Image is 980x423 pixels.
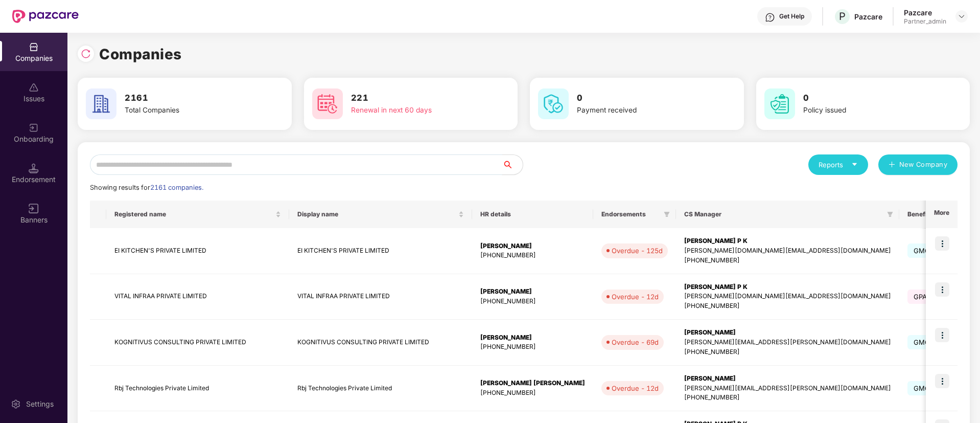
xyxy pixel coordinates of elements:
[297,210,456,218] span: Display name
[935,236,949,251] img: icon
[907,243,937,258] span: GMC
[480,287,585,297] div: [PERSON_NAME]
[577,105,706,116] div: Payment received
[851,161,858,168] span: caret-down
[935,282,949,297] img: icon
[502,154,523,175] button: search
[99,43,182,65] h1: Companies
[289,228,472,274] td: EI KITCHEN'S PRIVATE LIMITED
[29,163,39,173] img: svg+xml;base64,PHN2ZyB3aWR0aD0iMTQuNSIgaGVpZ2h0PSIxNC41IiB2aWV3Qm94PSIwIDAgMTYgMTYiIGZpbGw9Im5vbm...
[150,184,203,191] span: 2161 companies.
[684,384,891,393] div: [PERSON_NAME][EMAIL_ADDRESS][PERSON_NAME][DOMAIN_NAME]
[106,320,289,366] td: KOGNITIVUS CONSULTING PRIVATE LIMITED
[125,105,253,116] div: Total Companies
[926,201,958,228] th: More
[878,154,958,175] button: plusNew Company
[904,8,946,17] div: Pazcare
[601,210,660,218] span: Endorsements
[106,228,289,274] td: EI KITCHEN'S PRIVATE LIMITED
[106,274,289,320] td: VITAL INFRAA PRIVATE LIMITED
[885,208,895,220] span: filter
[899,160,948,170] span: New Company
[29,123,39,133] img: svg+xml;base64,PHN2ZyB3aWR0aD0iMjAiIGhlaWdodD0iMjAiIHZpZXdCb3g9IjAgMCAyMCAyMCIgZmlsbD0ibm9uZSIgeG...
[684,338,891,347] div: [PERSON_NAME][EMAIL_ADDRESS][PERSON_NAME][DOMAIN_NAME]
[90,184,203,191] span: Showing results for
[480,379,585,388] div: [PERSON_NAME] [PERSON_NAME]
[289,274,472,320] td: VITAL INFRAA PRIVATE LIMITED
[612,337,659,347] div: Overdue - 69d
[803,105,932,116] div: Policy issued
[114,210,273,218] span: Registered name
[684,292,891,301] div: [PERSON_NAME][DOMAIN_NAME][EMAIL_ADDRESS][DOMAIN_NAME]
[684,328,891,338] div: [PERSON_NAME]
[907,335,937,349] span: GMC
[662,208,672,220] span: filter
[779,12,804,20] div: Get Help
[612,292,659,302] div: Overdue - 12d
[684,393,891,403] div: [PHONE_NUMBER]
[12,10,79,23] img: New Pazcare Logo
[480,388,585,398] div: [PHONE_NUMBER]
[312,88,343,119] img: svg+xml;base64,PHN2ZyB4bWxucz0iaHR0cDovL3d3dy53My5vcmcvMjAwMC9zdmciIHdpZHRoPSI2MCIgaGVpZ2h0PSI2MC...
[684,256,891,265] div: [PHONE_NUMBER]
[764,88,795,119] img: svg+xml;base64,PHN2ZyB4bWxucz0iaHR0cDovL3d3dy53My5vcmcvMjAwMC9zdmciIHdpZHRoPSI2MCIgaGVpZ2h0PSI2MC...
[612,383,659,393] div: Overdue - 12d
[684,301,891,311] div: [PHONE_NUMBER]
[480,241,585,251] div: [PERSON_NAME]
[684,347,891,357] div: [PHONE_NUMBER]
[819,160,858,170] div: Reports
[23,399,57,409] div: Settings
[684,282,891,292] div: [PERSON_NAME] P K
[907,290,934,304] span: GPA
[106,201,289,228] th: Registered name
[889,161,895,169] span: plus
[887,211,893,217] span: filter
[803,92,932,105] h3: 0
[29,42,39,52] img: svg+xml;base64,PHN2ZyBpZD0iQ29tcGFuaWVzIiB4bWxucz0iaHR0cDovL3d3dy53My5vcmcvMjAwMC9zdmciIHdpZHRoPS...
[684,374,891,384] div: [PERSON_NAME]
[907,381,937,395] span: GMC
[289,366,472,412] td: Rbj Technologies Private Limited
[577,92,706,105] h3: 0
[854,12,882,21] div: Pazcare
[958,12,966,20] img: svg+xml;base64,PHN2ZyBpZD0iRHJvcGRvd24tMzJ4MzIiIHhtbG5zPSJodHRwOi8vd3d3LnczLm9yZy8yMDAwL3N2ZyIgd2...
[935,374,949,388] img: icon
[351,105,480,116] div: Renewal in next 60 days
[480,297,585,306] div: [PHONE_NUMBER]
[29,82,39,93] img: svg+xml;base64,PHN2ZyBpZD0iSXNzdWVzX2Rpc2FibGVkIiB4bWxucz0iaHR0cDovL3d3dy53My5vcmcvMjAwMC9zdmciIH...
[289,201,472,228] th: Display name
[29,204,39,214] img: svg+xml;base64,PHN2ZyB3aWR0aD0iMTYiIGhlaWdodD0iMTYiIHZpZXdCb3g9IjAgMCAxNiAxNiIgZmlsbD0ibm9uZSIgeG...
[904,17,946,26] div: Partner_admin
[839,10,846,23] span: P
[935,328,949,342] img: icon
[765,12,775,23] img: svg+xml;base64,PHN2ZyBpZD0iSGVscC0zMngzMiIgeG1sbnM9Imh0dHA6Ly93d3cudzMub3JnLzIwMDAvc3ZnIiB3aWR0aD...
[612,246,663,256] div: Overdue - 125d
[480,333,585,343] div: [PERSON_NAME]
[664,211,670,217] span: filter
[86,88,116,119] img: svg+xml;base64,PHN2ZyB4bWxucz0iaHR0cDovL3d3dy53My5vcmcvMjAwMC9zdmciIHdpZHRoPSI2MCIgaGVpZ2h0PSI2MC...
[538,88,569,119] img: svg+xml;base64,PHN2ZyB4bWxucz0iaHR0cDovL3d3dy53My5vcmcvMjAwMC9zdmciIHdpZHRoPSI2MCIgaGVpZ2h0PSI2MC...
[125,92,253,105] h3: 2161
[684,246,891,256] div: [PERSON_NAME][DOMAIN_NAME][EMAIL_ADDRESS][DOMAIN_NAME]
[351,92,480,105] h3: 221
[684,210,883,218] span: CS Manager
[480,342,585,352] div: [PHONE_NUMBER]
[11,399,21,409] img: svg+xml;base64,PHN2ZyBpZD0iU2V0dGluZy0yMHgyMCIgeG1sbnM9Imh0dHA6Ly93d3cudzMub3JnLzIwMDAvc3ZnIiB3aW...
[472,201,593,228] th: HR details
[502,161,523,169] span: search
[106,366,289,412] td: Rbj Technologies Private Limited
[289,320,472,366] td: KOGNITIVUS CONSULTING PRIVATE LIMITED
[81,49,91,59] img: svg+xml;base64,PHN2ZyBpZD0iUmVsb2FkLTMyeDMyIiB4bWxucz0iaHR0cDovL3d3dy53My5vcmcvMjAwMC9zdmciIHdpZH...
[684,236,891,246] div: [PERSON_NAME] P K
[480,251,585,260] div: [PHONE_NUMBER]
